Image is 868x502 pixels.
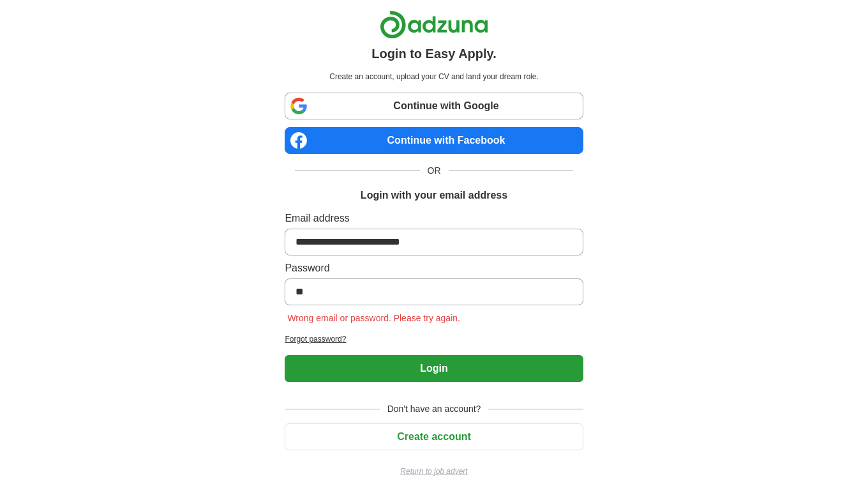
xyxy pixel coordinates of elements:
span: Don't have an account? [380,402,489,416]
button: Login [285,355,583,382]
span: OR [420,164,449,178]
button: Create account [285,423,583,450]
span: Wrong email or password. Please try again. [285,313,463,323]
a: Continue with Facebook [285,127,583,154]
a: Return to job advert [285,466,583,477]
a: Continue with Google [285,93,583,119]
label: Email address [285,211,583,226]
label: Password [285,261,583,276]
img: Adzuna logo [380,10,488,39]
h1: Login to Easy Apply. [371,44,497,63]
a: Forgot password? [285,333,583,345]
a: Create account [285,431,583,442]
p: Create an account, upload your CV and land your dream role. [287,71,580,82]
h1: Login with your email address [361,188,507,203]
